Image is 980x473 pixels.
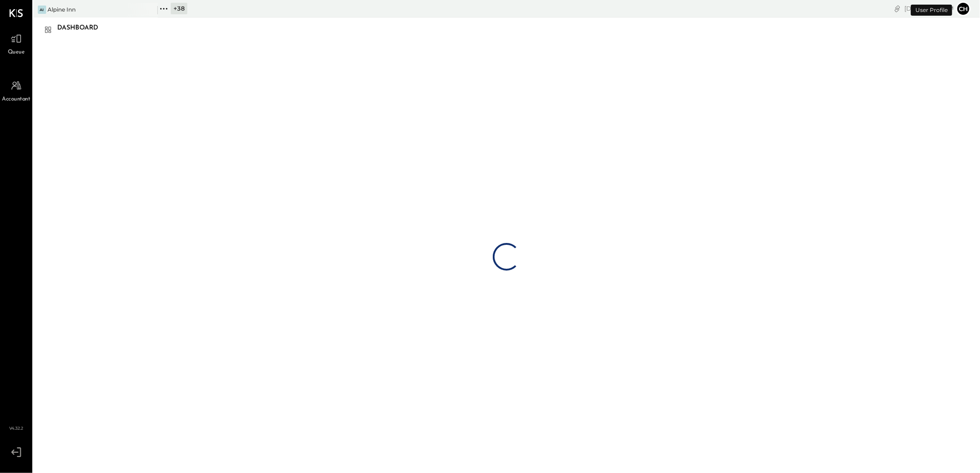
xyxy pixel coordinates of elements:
div: + 38 [171,3,187,14]
div: Alpine Inn [48,6,76,13]
span: Accountant [2,95,30,104]
span: Queue [8,48,25,57]
a: Accountant [0,77,32,104]
button: ch [956,1,971,16]
div: User Profile [911,5,952,16]
div: [DATE] [904,4,954,13]
div: Dashboard [57,21,108,35]
div: copy link [893,4,902,13]
div: AI [38,6,46,14]
a: Queue [0,30,32,57]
